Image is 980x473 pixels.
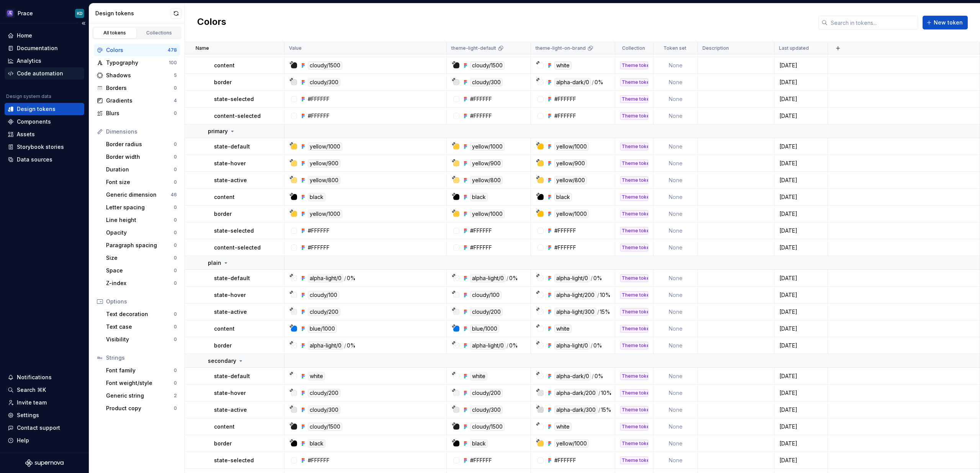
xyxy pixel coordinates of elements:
[308,439,325,448] div: black
[470,210,505,218] div: yellow/1000
[620,112,648,120] div: Theme tokens
[106,204,174,211] div: Letter spacing
[308,308,340,316] div: cloudy/200
[174,242,177,248] div: 0
[140,30,178,36] div: Collections
[653,239,698,256] td: None
[208,357,236,365] p: secondary
[103,151,180,163] a: Border width0
[554,176,587,184] div: yellow/800
[554,274,590,282] div: alpha-light/0
[214,227,254,235] p: state-selected
[106,153,174,161] div: Border width
[775,325,827,333] div: [DATE]
[620,193,648,201] div: Theme tokens
[601,389,612,397] div: 10%
[208,127,228,135] p: primary
[597,308,599,316] div: /
[470,389,503,397] div: cloudy/200
[214,291,246,299] p: state-hover
[18,10,33,17] div: Prace
[470,274,506,282] div: alpha-light/0
[25,459,64,467] svg: Supernova Logo
[554,308,596,316] div: alpha-light/300
[828,16,918,29] input: Search in tokens...
[702,45,729,51] p: Description
[174,311,177,317] div: 0
[5,434,84,447] button: Help
[106,310,174,318] div: Text decoration
[470,227,492,235] div: #FFFFFF
[103,390,180,402] a: Generic string2
[620,308,648,316] div: Theme tokens
[17,437,29,444] div: Help
[592,78,594,86] div: /
[775,423,827,431] div: [DATE]
[214,389,246,397] p: state-hover
[308,61,342,70] div: cloudy/1500
[923,16,968,29] button: New token
[106,229,174,236] div: Opacity
[103,308,180,320] a: Text decoration0
[174,255,177,261] div: 0
[214,95,254,103] p: state-selected
[347,274,356,282] div: 0%
[622,45,645,51] p: Collection
[174,166,177,173] div: 0
[5,42,84,54] a: Documentation
[775,78,827,86] div: [DATE]
[653,74,698,91] td: None
[536,45,586,51] p: theme-light-on-brand
[17,411,39,419] div: Settings
[775,227,827,235] div: [DATE]
[106,140,174,148] div: Border radius
[106,46,168,54] div: Colors
[470,159,503,168] div: yellow/900
[308,325,337,333] div: blue/1000
[593,341,602,350] div: 0%
[214,342,232,349] p: border
[308,176,340,184] div: yellow/800
[103,239,180,251] a: Paragraph spacing0
[106,279,174,287] div: Z-index
[775,143,827,150] div: [DATE]
[775,308,827,316] div: [DATE]
[174,405,177,411] div: 0
[620,423,648,431] div: Theme tokens
[17,386,46,394] div: Search ⌘K
[775,342,827,349] div: [DATE]
[470,308,503,316] div: cloudy/200
[174,154,177,160] div: 0
[653,189,698,206] td: None
[308,422,342,431] div: cloudy/1500
[106,166,174,173] div: Duration
[620,325,648,333] div: Theme tokens
[106,379,174,387] div: Font weight/style
[653,287,698,303] td: None
[17,424,60,432] div: Contact support
[775,193,827,201] div: [DATE]
[775,291,827,299] div: [DATE]
[168,47,177,53] div: 478
[106,298,177,305] div: Options
[591,274,593,282] div: /
[506,274,508,282] div: /
[620,244,648,251] div: Theme tokens
[308,227,330,235] div: #FFFFFF
[653,303,698,320] td: None
[106,109,174,117] div: Blurs
[103,138,180,150] a: Border radius0
[595,78,603,86] div: 0%
[554,210,589,218] div: yellow/1000
[106,336,174,343] div: Visibility
[554,422,572,431] div: white
[308,389,340,397] div: cloudy/200
[6,93,51,99] div: Design system data
[106,97,174,104] div: Gradients
[600,308,610,316] div: 15%
[169,60,177,66] div: 100
[5,384,84,396] button: Search ⌘K
[174,141,177,147] div: 0
[17,143,64,151] div: Storybook stories
[17,399,47,406] div: Invite team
